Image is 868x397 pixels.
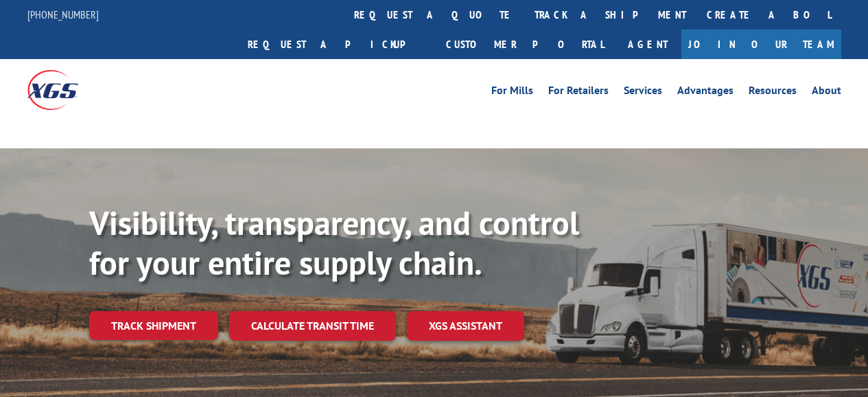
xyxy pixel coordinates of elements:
[614,30,681,59] a: Agent
[89,201,579,284] b: Visibility, transparency, and control for your entire supply chain.
[407,311,524,341] a: XGS ASSISTANT
[681,30,841,59] a: Join Our Team
[89,311,218,340] a: Track shipment
[677,85,734,100] a: Advantages
[548,85,609,100] a: For Retailers
[27,8,99,21] a: [PHONE_NUMBER]
[491,85,533,100] a: For Mills
[749,85,797,100] a: Resources
[624,85,662,100] a: Services
[812,85,841,100] a: About
[237,30,436,59] a: Request a pickup
[436,30,614,59] a: Customer Portal
[229,311,396,341] a: Calculate transit time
